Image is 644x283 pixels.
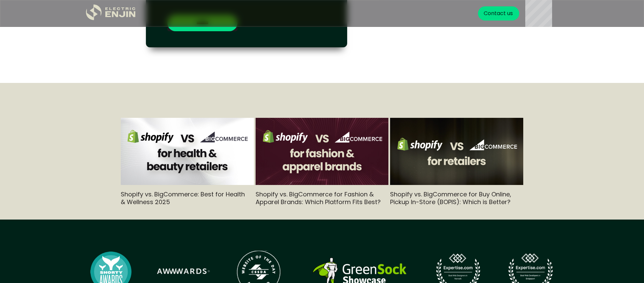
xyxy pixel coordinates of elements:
a: Contact us [478,6,519,20]
h3: Shopify vs. BigCommerce for Fashion & Apparel Brands: Which Platform Fits Best? [256,190,389,206]
a: Shopify vs. BigCommerce for Buy Online, Pickup In-Store (BOPIS): Which is Better? [390,118,523,206]
h3: Shopify vs. BigCommerce: Best for Health & Wellness 2025 [121,190,254,206]
div: Contact us [484,9,513,17]
a: Shopify vs. BigCommerce: Best for Health & Wellness 2025 [121,118,254,206]
a: Shopify vs. BigCommerce for Fashion & Apparel Brands: Which Platform Fits Best? [256,118,389,206]
a: home [86,4,136,23]
h3: Shopify vs. BigCommerce for Buy Online, Pickup In-Store (BOPIS): Which is Better? [390,190,523,206]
